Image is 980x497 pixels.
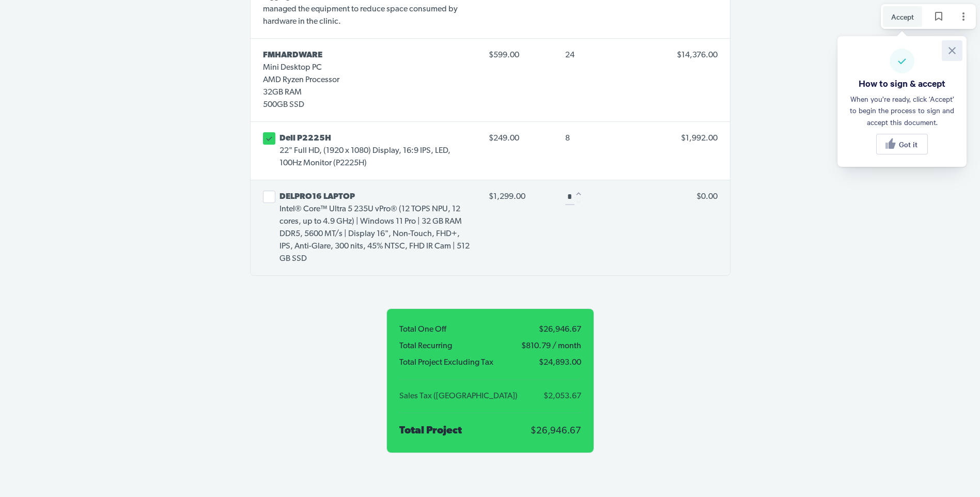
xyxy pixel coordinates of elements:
[681,134,718,143] span: $1,992.00
[531,427,581,436] span: $26,946.67
[533,392,581,400] span: $2,053.67
[876,134,928,154] button: Got it
[953,6,974,27] button: Page options
[518,359,581,367] span: $24,893.00
[551,342,581,350] span: / month
[399,426,462,436] span: Total Project
[399,325,491,334] span: Total One Off
[899,140,917,148] span: Got it
[399,342,517,350] span: Total Recurring
[565,134,570,143] span: 8
[565,51,574,59] span: 24
[489,189,549,205] span: $1,299.00
[279,145,472,169] p: 22" Full HD, (1920 x 1080) Display, 16:9 IPS, LED, 100Hz Monitor (P2225H)
[263,61,339,86] p: Mini Desktop PC AMD Ryzen Processor
[263,51,322,59] span: FMHARDWARE
[279,191,472,265] p: Intel® Core™ Ultra 5 235U vPro® (12 TOPS NPU, 12 cores, up to 4.9 GHz) | Windows 11 Pro | 32 GB R...
[859,77,945,89] h5: How to sign & accept
[850,93,954,128] span: When you’re ready, click ‘Accept’ to begin the process to sign and accept this document.
[263,86,339,99] p: 32GB RAM
[891,11,914,22] span: Accept
[575,190,582,197] button: Increase
[521,342,551,350] span: $810.79
[696,193,718,201] span: $0.00
[883,6,922,27] button: Accept
[279,193,355,201] span: DELPRO16 LAPTOP
[399,392,528,400] span: Sales Tax ([GEOGRAPHIC_DATA])
[494,325,581,334] span: $26,946.67
[263,99,339,111] p: 500GB SSD
[489,47,549,64] span: $599.00
[399,359,514,367] span: Total Project Excluding Tax
[677,51,718,59] span: $14,376.00
[489,130,549,147] span: $249.00
[279,134,331,143] span: Dell P2225H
